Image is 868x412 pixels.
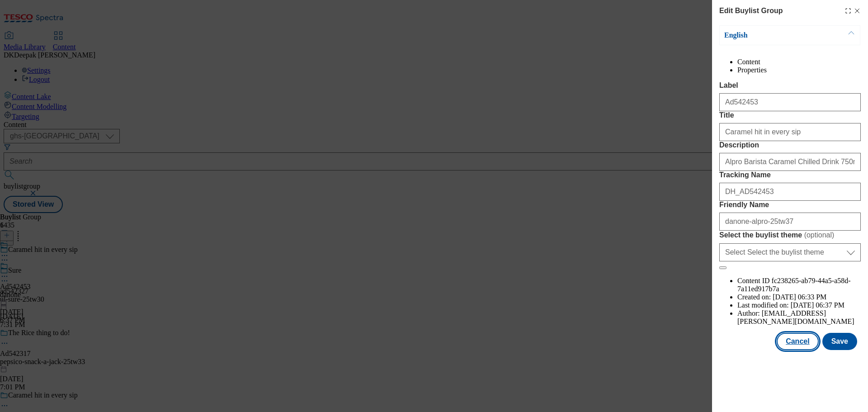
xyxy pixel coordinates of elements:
h4: Edit Buylist Group [719,5,783,16]
span: fc238265-ab79-44a5-a58d-7a11ed917b7a [737,277,851,293]
label: Description [719,141,861,149]
label: Friendly Name [719,201,861,209]
li: Last modified on: [737,301,861,309]
li: Properties [737,66,861,74]
input: Enter Friendly Name [719,213,861,231]
span: [DATE] 06:37 PM [791,301,844,309]
input: Enter Description [719,153,861,171]
li: Created on: [737,293,861,301]
button: Cancel [777,333,818,350]
input: Enter Label [719,93,861,111]
label: Title [719,111,861,119]
li: Content ID [737,277,861,293]
p: English [724,31,819,40]
input: Enter Tracking Name [719,183,861,201]
li: Content [737,58,861,66]
li: Author: [737,309,861,326]
label: Select the buylist theme [719,231,861,240]
input: Enter Title [719,123,861,141]
span: ( optional ) [804,231,835,239]
label: Label [719,81,861,90]
span: [EMAIL_ADDRESS][PERSON_NAME][DOMAIN_NAME] [737,309,854,325]
button: Save [822,333,857,350]
label: Tracking Name [719,171,861,179]
span: [DATE] 06:33 PM [773,293,826,301]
